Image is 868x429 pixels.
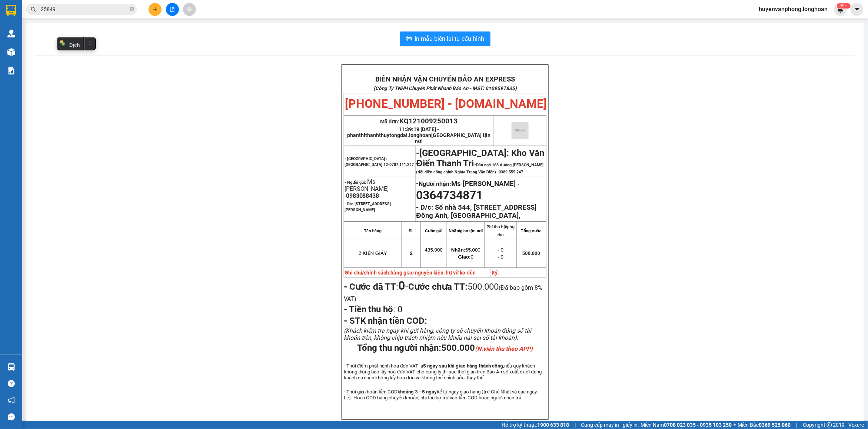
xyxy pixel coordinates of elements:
span: 2 [410,250,413,256]
strong: - Tiền thu hộ [344,304,393,315]
img: icon-new-feature [837,6,844,13]
span: [GEOGRAPHIC_DATA]: Kho Văn Điển Thanh Trì [416,148,545,169]
span: - 0 [498,254,504,260]
span: Mã đơn: [380,119,458,124]
img: logo-vxr [6,5,16,16]
span: - [516,180,519,187]
input: Tìm tên, số ĐT hoặc mã đơn [41,5,128,13]
span: Cung cấp máy in - giấy in: [581,421,639,429]
strong: - Người gửi: [345,180,366,185]
sup: 208 [837,3,851,9]
span: - [398,279,408,293]
strong: - [416,180,516,188]
button: aim [183,3,196,16]
button: file-add [166,3,179,16]
strong: Tên hàng [364,229,382,233]
span: (Khách kiểm tra ngay khi gửi hàng, công ty sẽ chuyển khoản đúng số tài khoản trên, không chịu trá... [344,327,532,341]
span: printer [406,36,412,43]
img: warehouse-icon [7,363,15,371]
span: (Đã bao gồm 8% VAT) [344,284,542,302]
img: solution-icon [7,67,15,74]
span: [GEOGRAPHIC_DATA] tận nơi [415,132,490,144]
span: notification [8,397,15,404]
img: qr-code [512,122,529,139]
span: - [GEOGRAPHIC_DATA] : [GEOGRAPHIC_DATA] 12- [345,156,414,167]
span: - STK nhận tiền COD: [344,316,428,326]
strong: 0369 525 060 [759,422,791,428]
button: plus [149,3,162,16]
span: 0364734871 [416,188,483,202]
span: file-add [170,7,175,12]
strong: 1900 633 818 [537,422,569,428]
strong: Số nhà 544, [STREET_ADDRESS] Đông Anh, [GEOGRAPHIC_DATA], [416,203,537,220]
strong: Nhận/giao tận nơi [449,229,483,233]
strong: 0 [398,279,405,293]
span: 65.000 [451,247,480,253]
span: aim [187,7,192,12]
span: Ms [PERSON_NAME] [452,180,516,188]
span: question-circle [8,380,15,387]
span: close-circle [130,6,134,13]
span: caret-down [854,6,861,13]
img: warehouse-icon [7,30,15,37]
span: - Thời điểm phát hành hoá đơn VAT là nếu quý khách không thông báo lấy hoá đơn VAT cho công ty th... [344,363,542,380]
span: 0707.111.247 [390,162,414,167]
strong: Ký: [492,270,499,276]
strong: Nhận: [451,247,465,253]
span: KQ121009250013 [400,117,458,125]
strong: - D/c: [416,203,433,212]
span: [STREET_ADDRESS][PERSON_NAME] [345,202,391,212]
span: 0389.555.247 [499,170,523,174]
span: Đầu ngõ 168 đường [PERSON_NAME] (đối diện cổng chính Nghĩa Trang Văn Điển) - [416,163,544,174]
span: In mẫu biên lai tự cấu hình [415,34,485,43]
span: 11:39:19 [DATE] - [347,126,490,144]
strong: Giao: [458,254,471,260]
span: Tổng thu người nhận: [357,343,533,353]
strong: 5 ngày sau khi giao hàng thành công, [423,363,505,369]
span: 0 [458,254,473,260]
span: | [575,421,576,429]
span: [PHONE_NUMBER] - [DOMAIN_NAME] [345,97,547,111]
span: : [344,282,409,292]
strong: Cước gửi [425,229,442,233]
span: - [416,148,420,158]
span: ⚪️ [734,423,736,426]
span: 435.000 [425,247,443,253]
strong: - D/c: [345,202,391,212]
span: - Thời gian hoàn tiền COD kể từ ngày giao hàng (trừ Chủ Nhật và các ngày Lễ). Hoàn COD bằng chuyể... [344,389,537,400]
span: Ms [PERSON_NAME] - [345,178,389,199]
span: 0 [396,304,403,315]
span: | [797,421,798,429]
em: (N.viên thu theo APP) [475,345,533,352]
span: search [31,7,36,12]
span: 2 KIỆN GIẤY [359,250,387,256]
span: - [416,152,545,174]
button: printerIn mẫu biên lai tự cấu hình [400,31,490,46]
span: 0983088438 [346,192,379,199]
strong: - Cước đã TT [344,282,396,292]
button: caret-down [851,3,864,16]
span: Miền Bắc [738,421,791,429]
span: Hỗ trợ kỹ thuật: [502,421,569,429]
span: Miền Nam [641,421,732,429]
span: Người nhận: [419,180,516,187]
strong: Phí thu hộ/phụ thu [487,225,515,237]
strong: Ghi chú/chính sách: [345,270,476,276]
span: phanthithanhthuytongdai.longhoan [347,132,490,144]
span: close-circle [130,7,134,11]
strong: Cước chưa TT: [408,282,468,292]
strong: khoảng 3 - 5 ngày [398,389,437,395]
img: warehouse-icon [7,48,15,56]
span: message [8,413,15,420]
span: 500.000 [441,343,533,353]
span: huyenvanphong.longhoan [753,4,834,14]
strong: Tổng cước [521,229,542,233]
strong: BIÊN NHẬN VẬN CHUYỂN BẢO AN EXPRESS [375,75,515,83]
span: plus [153,7,158,12]
strong: 0708 023 035 - 0935 103 250 [664,422,732,428]
strong: (Công Ty TNHH Chuyển Phát Nhanh Bảo An - MST: 0109597835) [373,86,517,91]
strong: SL [409,229,414,233]
span: - 0 [498,247,504,253]
span: hàng giao nguyên kiện, hư vỡ ko đền [391,270,476,276]
span: : [344,304,403,315]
